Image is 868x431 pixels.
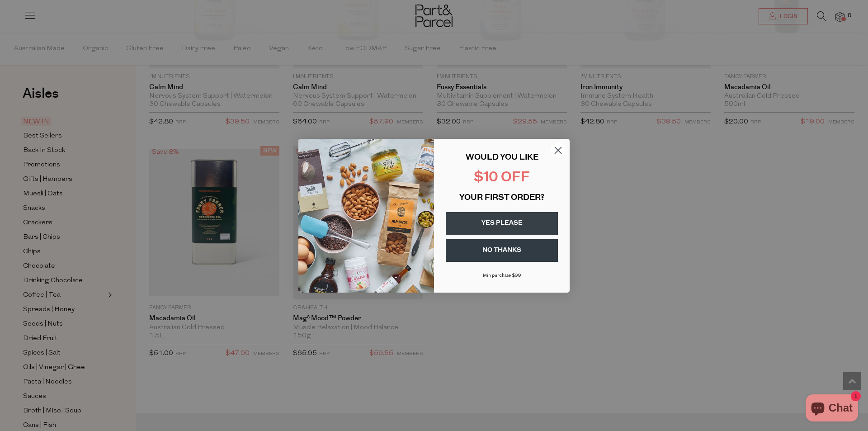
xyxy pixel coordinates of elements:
inbox-online-store-chat: Shopify online store chat [803,394,861,424]
button: Close dialog [550,142,566,158]
span: YOUR FIRST ORDER? [459,194,544,202]
span: $10 OFF [474,171,530,185]
span: Min purchase $99 [483,273,521,278]
button: YES PLEASE [446,212,558,235]
img: 43fba0fb-7538-40bc-babb-ffb1a4d097bc.jpeg [298,139,434,293]
span: WOULD YOU LIKE [466,154,538,162]
button: NO THANKS [446,239,558,262]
